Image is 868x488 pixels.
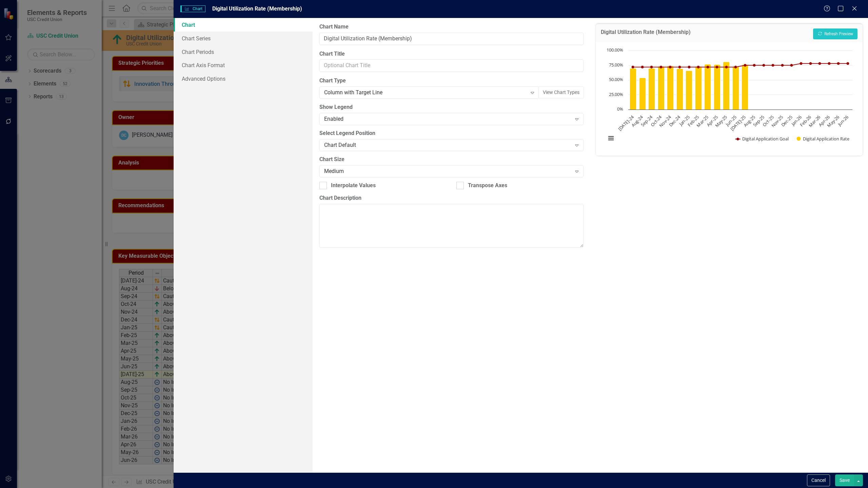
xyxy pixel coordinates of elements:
path: Jun-25, 72. Digital Application Goal. [734,66,737,69]
text: 0% [617,106,623,112]
path: May-25, 72. Digital Application Goal. [725,66,728,69]
button: Show Digital Application Goal [735,136,789,142]
text: Nov-24 [658,114,672,128]
a: Chart Periods [174,45,313,59]
div: Transpose Axes [468,182,507,190]
text: 25.00% [609,91,623,97]
div: Medium [324,167,572,175]
path: Nov-25, 75. Digital Application Goal. [781,64,784,66]
text: Mar-25 [695,114,709,128]
path: Feb-25, 73. Digital Application Rate. [695,66,702,110]
text: Mar-26 [807,114,822,128]
button: Refresh Preview [813,28,857,39]
path: Jul-25, 76. Digital Application Rate. [742,64,748,110]
text: Aug-24 [630,114,644,128]
text: May-26 [826,114,840,129]
label: Chart Name [319,23,584,31]
div: Chart Default [324,141,572,149]
text: Feb-25 [686,114,700,128]
g: Digital Application Rate, series 2 of 2. Bar series with 24 bars. [630,51,848,110]
path: Dec-25, 75. Digital Application Goal. [790,64,793,66]
text: [DATE]-24 [617,114,635,132]
button: Cancel [807,474,830,486]
text: Oct-24 [649,114,663,128]
text: 50.00% [609,76,623,82]
div: Column with Target Line [324,89,527,97]
a: Chart [174,18,313,32]
text: 75.00% [609,62,623,68]
path: Jul-25, 75. Digital Application Goal. [744,64,746,66]
a: Advanced Options [174,72,313,85]
path: Jun-26, 78. Digital Application Goal. [846,62,849,65]
path: Jan-25, 72. Digital Application Goal. [688,66,690,69]
span: Chart [180,5,205,12]
path: Jul-24, 70. Digital Application Rate. [630,68,636,110]
path: Jun-25, 73. Digital Application Rate. [732,66,739,110]
text: Oct-25 [761,114,775,128]
path: Aug-25, 75. Digital Application Goal. [753,64,755,66]
path: Dec-24, 69. Digital Application Rate. [676,69,683,110]
text: [DATE]-25 [729,114,747,132]
label: Select Legend Position [319,130,584,137]
a: Chart Axis Format [174,58,313,72]
text: Sep-24 [639,114,654,128]
path: Jan-25, 66. Digital Application Rate. [686,71,692,110]
svg: Interactive chart [603,47,856,149]
text: Jan-25 [677,114,691,128]
text: Feb-26 [798,114,812,128]
label: Chart Size [319,156,584,163]
label: Chart Description [319,194,584,202]
path: Oct-24, 73. Digital Application Rate. [658,66,664,110]
path: Nov-24, 72. Digital Application Goal. [669,66,671,69]
text: Jun-25 [724,114,737,128]
text: Apr-25 [705,114,719,128]
path: Oct-24, 72. Digital Application Goal. [659,66,662,69]
path: Jan-26, 78. Digital Application Goal. [800,62,802,65]
path: Feb-25, 72. Digital Application Goal. [697,66,699,69]
path: Mar-26, 78. Digital Application Goal. [818,62,821,65]
path: Apr-25, 72. Digital Application Goal. [715,66,718,69]
h3: Digital Utilization Rate (Membership) [601,29,691,37]
path: Aug-24, 72. Digital Application Goal. [641,66,644,69]
path: May-25, 81. Digital Application Rate. [723,62,729,110]
path: Sep-24, 70. Digital Application Rate. [648,68,655,110]
text: Dec-24 [668,114,682,128]
a: Chart Series [174,32,313,45]
label: Chart Title [319,50,584,58]
div: Enabled [324,115,572,123]
path: Sep-25, 75. Digital Application Goal. [762,64,765,66]
path: May-26, 78. Digital Application Goal. [837,62,840,65]
path: Aug-24, 54. Digital Application Rate. [639,78,646,110]
span: Digital Utilization Rate (Membership) [212,5,302,12]
path: Dec-24, 72. Digital Application Goal. [678,66,681,69]
path: Feb-26, 78. Digital Application Goal. [809,62,812,65]
label: Show Legend [319,103,584,111]
path: Apr-25, 76. Digital Application Rate. [714,64,720,110]
path: Jul-24, 72. Digital Application Goal. [631,66,634,69]
button: View chart menu, Chart [606,134,616,143]
button: Show Digital Application Rate [796,136,850,142]
path: Oct-25, 75. Digital Application Goal. [771,64,774,66]
text: Apr-26 [817,114,831,128]
path: Nov-24, 74. Digital Application Rate. [667,66,673,110]
text: Nov-25 [770,114,784,128]
path: Apr-26, 78. Digital Application Goal. [828,62,830,65]
div: Interpolate Values [331,182,376,190]
button: View Chart Types [538,86,584,98]
text: Jan-26 [789,114,803,128]
text: Jun-26 [836,114,849,128]
text: May-25 [714,114,728,129]
path: Sep-24, 72. Digital Application Goal. [650,66,653,69]
text: Dec-25 [780,114,793,128]
path: Mar-25, 77. Digital Application Rate. [704,64,711,110]
button: Save [835,474,854,486]
input: Optional Chart Title [319,59,584,72]
text: Aug-25 [742,114,756,128]
div: Chart. Highcharts interactive chart. [603,47,856,149]
text: Sep-25 [752,114,766,128]
path: Mar-25, 72. Digital Application Goal. [706,66,709,69]
label: Chart Type [319,77,584,85]
text: 100.00% [607,47,623,53]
